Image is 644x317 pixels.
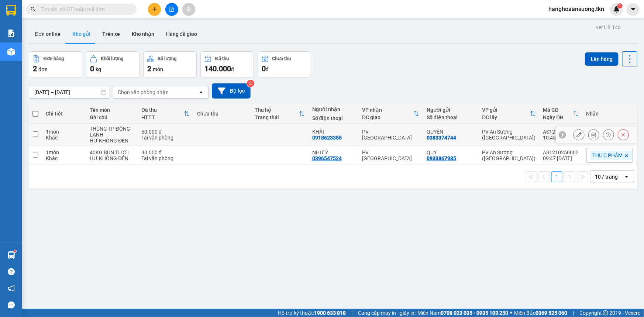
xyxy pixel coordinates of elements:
svg: open [198,89,204,95]
div: Người gửi [427,107,475,113]
th: Toggle SortBy [540,104,583,124]
div: PV [GEOGRAPHIC_DATA] [362,149,419,161]
div: Đơn hàng [44,56,64,61]
button: Số lượng2món [143,51,197,78]
span: file-add [169,7,174,12]
button: Kho nhận [126,25,160,43]
button: Trên xe [96,25,126,43]
strong: 0369 525 060 [535,310,567,316]
button: Hàng đã giao [160,25,203,43]
div: QUY [427,149,475,155]
svg: open [624,174,630,180]
div: Sửa đơn hàng [574,129,585,140]
div: PV [GEOGRAPHIC_DATA] [362,129,419,141]
span: Miền Bắc [514,309,567,317]
div: VP nhận [362,107,413,113]
span: 0 [262,64,266,73]
div: Ngày ĐH [543,114,573,120]
input: Select a date range. [29,86,110,98]
span: caret-down [630,6,637,13]
th: Toggle SortBy [358,104,423,124]
button: Đơn online [29,25,66,43]
button: 1 [551,171,562,182]
span: notification [8,285,15,292]
span: kg [96,66,101,72]
span: | [351,309,352,317]
div: ĐC lấy [482,114,530,120]
div: Chưa thu [272,56,291,61]
span: Cung cấp máy in - giấy in: [358,309,416,317]
span: hanghoaansuong.tkn [543,4,610,14]
button: caret-down [627,3,640,16]
img: icon-new-feature [613,6,620,13]
button: Khối lượng0kg [86,51,140,78]
button: file-add [165,3,178,16]
div: Chưa thu [197,111,247,117]
div: HƯ KHÔNG ĐỀN [90,138,134,144]
sup: 1 [14,250,16,252]
div: Đã thu [141,107,184,113]
span: 0 [90,64,94,73]
strong: 1900 633 818 [314,310,346,316]
div: 1 món [46,129,82,135]
button: aim [182,3,195,16]
span: đ [266,66,269,72]
div: 0918623355 [312,135,342,141]
div: QUYÊN [427,129,475,135]
div: Chi tiết [46,111,82,117]
div: Khác [46,135,82,141]
span: đơn [38,66,48,72]
span: copyright [603,310,608,316]
div: THÙNG TP ĐÔNG LẠNH [90,126,134,138]
b: GỬI : PV An Sương ([GEOGRAPHIC_DATA]) [9,54,117,78]
span: món [153,66,163,72]
span: Hỗ trợ kỹ thuật: [278,309,346,317]
span: plus [152,7,157,12]
div: Người nhận [312,106,355,112]
span: 2 [147,64,151,73]
div: 0933867985 [427,155,456,161]
button: Chưa thu0đ [258,51,311,78]
span: Miền Nam [417,309,508,317]
div: Số điện thoại [427,114,475,120]
div: 09:47 [DATE] [543,155,579,161]
div: 40KG BÚN TƯƠI [90,149,134,155]
button: plus [148,3,161,16]
li: Hotline: 1900 8153 [69,27,309,37]
button: Đơn hàng2đơn [29,51,82,78]
div: Chọn văn phòng nhận [118,89,169,96]
div: Khối lượng [101,56,123,61]
button: Kho gửi [66,25,96,43]
div: Tên món [90,107,134,113]
div: Số lượng [158,56,177,61]
span: question-circle [8,268,15,275]
img: logo.jpg [9,9,46,46]
span: ⚪️ [510,311,512,314]
span: message [8,302,15,309]
div: 10 / trang [595,173,618,180]
img: logo-vxr [6,5,16,16]
img: warehouse-icon [7,251,15,259]
span: 140.000 [204,64,231,73]
div: KHẢI [312,129,355,135]
span: search [31,7,36,12]
img: warehouse-icon [7,48,15,56]
div: HƯ KHÔNG ĐỀN [90,155,134,161]
div: Mã GD [543,107,573,113]
button: Bộ lọc [212,83,251,99]
div: 0396547524 [312,155,342,161]
div: Nhãn [586,111,633,117]
div: VP gửi [482,107,530,113]
div: 1 món [46,149,82,155]
div: Tại văn phòng [141,155,190,161]
span: 1 [619,3,621,8]
div: Đã thu [215,56,229,61]
div: Ghi chú [90,114,134,120]
th: Toggle SortBy [251,104,309,124]
span: aim [186,7,191,12]
div: NHƯ Ý [312,149,355,155]
input: Tìm tên, số ĐT hoặc mã đơn [41,5,128,13]
div: PV An Sương ([GEOGRAPHIC_DATA]) [482,129,536,141]
div: Tại văn phòng [141,135,190,141]
th: Toggle SortBy [138,104,193,124]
